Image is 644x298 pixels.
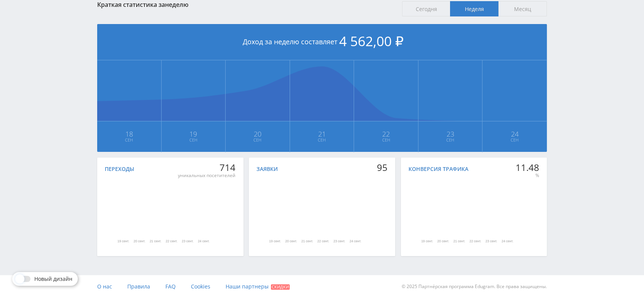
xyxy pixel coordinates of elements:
[162,131,225,137] span: 19
[402,1,450,16] span: Сегодня
[450,1,498,16] span: Неделя
[98,137,161,143] span: Сен
[317,240,329,243] text: 22 сент.
[437,240,449,243] text: 20 сент.
[234,176,380,252] svg: Диаграмма.
[165,0,189,9] span: неделю
[82,176,229,252] svg: Диаграмма.
[191,275,210,298] a: Cookies
[191,283,210,290] span: Cookies
[97,275,112,298] a: О нас
[105,166,134,172] div: Переходы
[198,240,210,243] text: 24 сент.
[326,275,547,298] div: © 2025 Партнёрская программа Edugram. Все права защищены.
[498,1,547,16] span: Месяц
[165,275,176,298] a: FAQ
[34,276,72,282] span: Новый дизайн
[301,240,313,243] text: 21 сент.
[290,137,354,143] span: Сен
[290,131,354,137] span: 21
[256,166,278,172] div: Заявки
[269,240,281,243] text: 19 сент.
[377,162,388,173] div: 95
[178,172,235,179] div: уникальных посетителей
[127,275,150,298] a: Правила
[501,240,513,243] text: 24 сент.
[333,240,345,243] text: 23 сент.
[97,1,394,8] div: Краткая статистика за
[226,137,289,143] span: Сен
[354,131,418,137] span: 22
[409,166,468,172] div: Конверсия трафика
[339,32,404,50] span: 4 562,00 ₽
[483,137,546,143] span: Сен
[97,24,547,60] div: Доход за неделю составляет
[97,283,112,290] span: О нас
[419,137,482,143] span: Сен
[165,283,176,290] span: FAQ
[419,131,482,137] span: 23
[226,275,290,298] a: Наши партнеры Скидки
[98,131,161,137] span: 18
[226,283,269,290] span: Наши партнеры
[285,240,297,243] text: 20 сент.
[485,240,497,243] text: 23 сент.
[516,162,539,173] div: 11.48
[162,137,225,143] span: Сен
[349,240,361,243] text: 24 сент.
[354,137,418,143] span: Сен
[166,240,178,243] text: 22 сент.
[150,240,162,243] text: 21 сент.
[386,176,532,252] svg: Диаграмма.
[421,240,433,243] text: 19 сент.
[453,240,465,243] text: 21 сент.
[182,240,194,243] text: 23 сент.
[271,284,290,290] span: Скидки
[226,131,289,137] span: 20
[127,283,150,290] span: Правила
[117,240,129,243] text: 19 сент.
[178,162,235,173] div: 714
[483,131,546,137] span: 24
[133,240,145,243] text: 20 сент.
[516,172,539,179] div: %
[469,240,481,243] text: 22 сент.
